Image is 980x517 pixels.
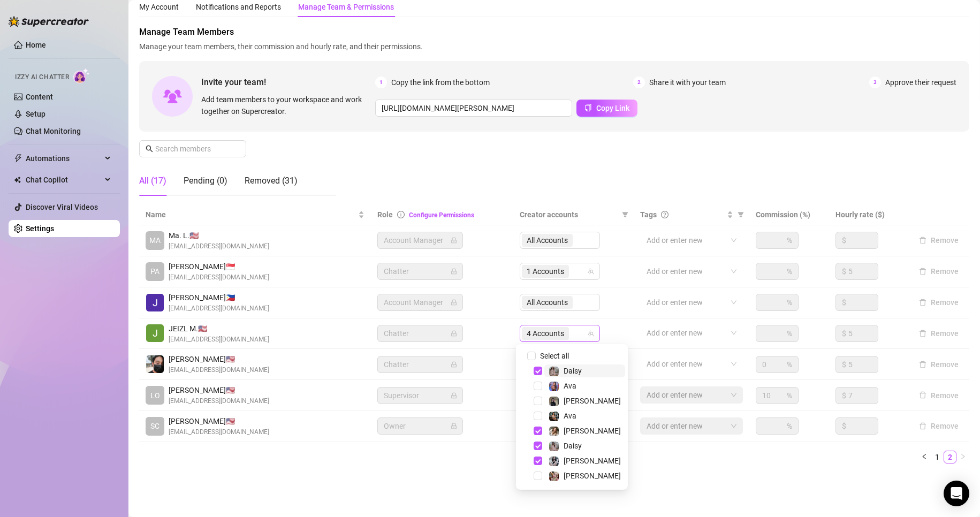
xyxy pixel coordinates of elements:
th: Commission (%) [749,204,829,225]
span: question-circle [661,211,668,218]
span: Select tree node [534,412,542,420]
img: Paige [549,427,559,436]
span: lock [451,361,457,368]
div: Manage Team & Permissions [298,1,394,13]
span: [PERSON_NAME] [564,397,621,405]
span: 1 [375,77,387,88]
li: 2 [944,451,956,463]
div: Removed (31) [245,174,298,187]
span: [PERSON_NAME] [564,457,621,465]
span: Select tree node [534,427,542,435]
button: Remove [915,358,963,371]
span: Daisy [564,367,582,375]
span: Select tree node [534,442,542,450]
button: Remove [915,234,963,247]
div: Notifications and Reports [196,1,281,13]
span: Izzy AI Chatter [15,72,69,82]
img: John Lhester [146,294,164,311]
img: john kenneth santillan [146,355,164,373]
span: [EMAIL_ADDRESS][DOMAIN_NAME] [169,303,269,314]
a: Content [26,93,53,101]
span: [PERSON_NAME] 🇵🇭 [169,292,269,303]
span: Chatter [384,325,457,341]
span: Ava [564,412,576,420]
img: Ava [549,412,559,421]
a: Chat Monitoring [26,127,81,135]
button: Remove [915,265,963,278]
a: 1 [931,451,943,463]
button: Remove [915,327,963,340]
span: filter [622,211,628,218]
span: [EMAIL_ADDRESS][DOMAIN_NAME] [169,365,269,375]
img: Ava [549,382,559,391]
span: [EMAIL_ADDRESS][DOMAIN_NAME] [169,396,269,406]
a: Configure Permissions [409,211,474,219]
span: MA [149,234,161,246]
span: Ma. L. 🇺🇸 [169,230,269,241]
span: Automations [26,150,102,167]
span: Daisy [564,442,582,450]
img: Daisy [549,367,559,376]
span: 3 [869,77,881,88]
span: [EMAIL_ADDRESS][DOMAIN_NAME] [169,272,269,283]
span: Select all [536,350,573,362]
button: Remove [915,420,963,432]
span: Ava [564,382,576,390]
img: Chat Copilot [14,176,21,184]
div: All (17) [139,174,166,187]
span: filter [620,207,630,223]
span: Account Manager [384,294,457,310]
span: 1 Accounts [527,265,564,277]
span: lock [451,330,457,337]
img: Sadie [549,457,559,466]
div: My Account [139,1,179,13]
th: Hourly rate ($) [829,204,908,225]
span: Approve their request [885,77,956,88]
th: Name [139,204,371,225]
span: Owner [384,418,457,434]
span: info-circle [397,211,405,218]
span: Select tree node [534,397,542,405]
span: LO [150,390,160,401]
span: lock [451,268,457,275]
img: Anna [549,472,559,481]
span: Manage your team members, their commission and hourly rate, and their permissions. [139,41,969,52]
span: copy [584,104,592,111]
span: Invite your team! [201,75,375,89]
span: Copy the link from the bottom [391,77,490,88]
a: Discover Viral Videos [26,203,98,211]
span: [PERSON_NAME] [564,427,621,435]
button: Remove [915,389,963,402]
span: Creator accounts [520,209,618,221]
span: filter [735,207,746,223]
span: [EMAIL_ADDRESS][DOMAIN_NAME] [169,241,269,252]
span: Role [377,210,393,219]
button: right [956,451,969,463]
span: PA [150,265,159,277]
span: Copy Link [596,104,629,112]
span: Manage Team Members [139,26,969,39]
span: team [588,268,594,275]
span: thunderbolt [14,154,22,163]
span: filter [738,211,744,218]
span: [PERSON_NAME] [564,472,621,480]
span: Select tree node [534,472,542,480]
input: Search members [155,143,231,155]
span: Name [146,209,356,221]
span: Supervisor [384,387,457,404]
button: Remove [915,296,963,309]
a: Settings [26,224,54,233]
span: 4 Accounts [527,328,564,339]
span: Chatter [384,263,457,279]
img: logo-BBDzfeDw.svg [9,16,89,27]
li: Next Page [956,451,969,463]
span: right [960,453,966,460]
img: AI Chatter [73,68,90,83]
img: JEIZL MALLARI [146,324,164,342]
span: lock [451,237,457,244]
span: search [146,145,153,153]
span: [PERSON_NAME] 🇺🇸 [169,384,269,396]
button: left [918,451,931,463]
li: 1 [931,451,944,463]
span: left [921,453,928,460]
